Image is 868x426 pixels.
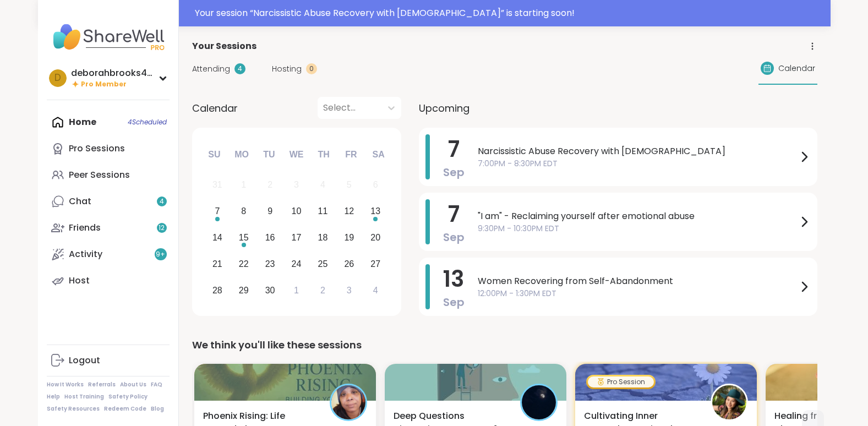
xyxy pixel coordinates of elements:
[268,177,272,192] div: 2
[419,101,470,116] span: Upcoming
[443,165,465,180] span: Sep
[195,7,824,20] div: Your session “ Narcissistic Abuse Recovery with [DEMOGRAPHIC_DATA] ” is starting soon!
[478,210,798,223] span: "I am" - Reclaiming yourself after emotional abuse
[241,177,246,192] div: 1
[284,143,308,167] div: We
[347,283,352,298] div: 3
[337,226,361,250] div: Choose Friday, September 19th, 2025
[265,283,275,298] div: 30
[232,278,255,302] div: Choose Monday, September 29th, 2025
[364,278,387,302] div: Choose Saturday, October 4th, 2025
[292,230,302,245] div: 17
[81,80,127,89] span: Pro Member
[272,63,302,75] span: Hosting
[478,275,798,288] span: Women Recovering from Self-Abandonment
[64,393,104,401] a: Host Training
[258,173,282,197] div: Not available Tuesday, September 2nd, 2025
[712,385,746,419] img: TiffanyVL
[69,195,91,207] div: Chat
[344,204,354,219] div: 12
[588,376,654,387] div: Pro Session
[370,204,380,219] div: 13
[311,200,335,223] div: Choose Thursday, September 11th, 2025
[373,177,378,192] div: 6
[312,143,336,167] div: Th
[202,143,226,167] div: Su
[54,71,61,85] span: d
[285,278,308,302] div: Choose Wednesday, October 1st, 2025
[159,223,165,233] span: 12
[268,204,272,219] div: 9
[778,63,815,74] span: Calendar
[258,200,282,223] div: Choose Tuesday, September 9th, 2025
[206,173,230,197] div: Not available Sunday, August 31st, 2025
[285,226,308,250] div: Choose Wednesday, September 17th, 2025
[339,143,363,167] div: Fr
[318,256,328,271] div: 25
[311,252,335,276] div: Choose Thursday, September 25th, 2025
[448,134,460,165] span: 7
[47,405,100,413] a: Safety Resources
[364,252,387,276] div: Choose Saturday, September 27th, 2025
[258,278,282,302] div: Choose Tuesday, September 30th, 2025
[232,173,255,197] div: Not available Monday, September 1st, 2025
[47,241,170,267] a: Activity9+
[311,226,335,250] div: Choose Thursday, September 18th, 2025
[206,278,230,302] div: Choose Sunday, September 28th, 2025
[258,226,282,250] div: Choose Tuesday, September 16th, 2025
[69,169,130,181] div: Peer Sessions
[71,67,154,79] div: deborahbrooks443
[337,252,361,276] div: Choose Friday, September 26th, 2025
[104,405,146,413] a: Redeem Code
[344,256,354,271] div: 26
[47,162,170,188] a: Peer Sessions
[370,256,380,271] div: 27
[234,63,245,74] div: 4
[478,288,798,299] span: 12:00PM - 1:30PM EDT
[47,188,170,215] a: Chat4
[120,381,146,389] a: About Us
[47,215,170,241] a: Friends12
[192,101,238,116] span: Calendar
[192,63,230,75] span: Attending
[257,143,281,167] div: Tu
[212,256,222,271] div: 21
[47,393,60,401] a: Help
[443,230,465,245] span: Sep
[47,135,170,162] a: Pro Sessions
[478,223,798,234] span: 9:30PM - 10:30PM EDT
[206,200,230,223] div: Choose Sunday, September 7th, 2025
[478,145,798,158] span: Narcissistic Abuse Recovery with [DEMOGRAPHIC_DATA]
[88,381,116,389] a: Referrals
[204,172,389,303] div: month 2025-09
[241,204,246,219] div: 8
[318,204,328,219] div: 11
[292,256,302,271] div: 24
[366,143,390,167] div: Sa
[108,393,148,401] a: Safety Policy
[69,248,102,260] div: Activity
[364,226,387,250] div: Choose Saturday, September 20th, 2025
[192,337,817,353] div: We think you'll like these sessions
[478,158,798,170] span: 7:00PM - 8:30PM EDT
[156,250,165,259] span: 9 +
[344,230,354,245] div: 19
[373,283,378,298] div: 4
[47,18,170,56] img: ShareWell Nav Logo
[294,283,299,298] div: 1
[160,197,164,206] span: 4
[285,200,308,223] div: Choose Wednesday, September 10th, 2025
[47,267,170,294] a: Host
[285,173,308,197] div: Not available Wednesday, September 3rd, 2025
[311,173,335,197] div: Not available Thursday, September 4th, 2025
[69,354,100,367] div: Logout
[265,230,275,245] div: 16
[192,40,256,53] span: Your Sessions
[306,63,317,74] div: 0
[370,230,380,245] div: 20
[347,177,352,192] div: 5
[212,283,222,298] div: 28
[318,230,328,245] div: 18
[212,230,222,245] div: 14
[232,200,255,223] div: Choose Monday, September 8th, 2025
